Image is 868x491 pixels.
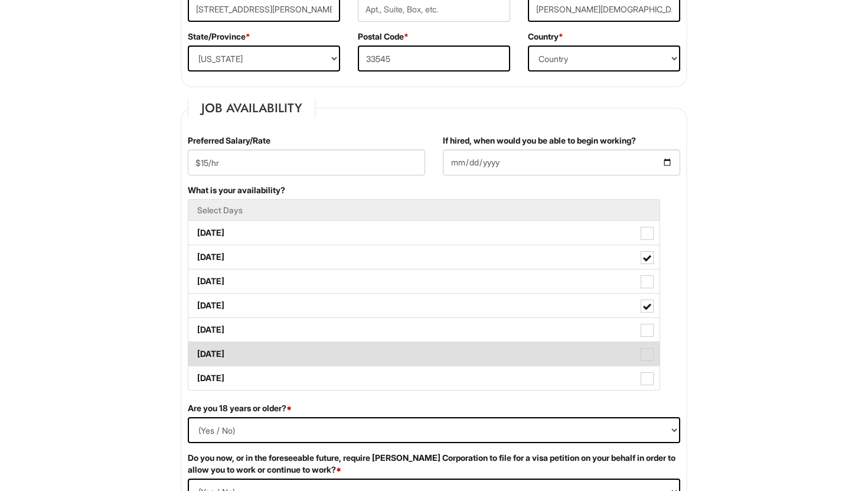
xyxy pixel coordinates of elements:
[188,452,680,476] label: Do you now, or in the foreseeable future, require [PERSON_NAME] Corporation to file for a visa pe...
[188,184,285,196] label: What is your availability?
[188,45,340,71] select: State/Province
[188,149,425,175] input: Preferred Salary/Rate
[188,269,660,293] label: [DATE]
[188,245,660,269] label: [DATE]
[188,221,660,245] label: [DATE]
[358,45,510,71] input: Postal Code
[188,402,292,414] label: Are you 18 years or older?
[528,31,563,43] label: Country
[188,99,316,117] legend: Job Availability
[188,318,660,342] label: [DATE]
[188,31,250,43] label: State/Province
[358,31,409,43] label: Postal Code
[188,417,680,443] select: (Yes / No)
[188,342,660,366] label: [DATE]
[188,366,660,390] label: [DATE]
[528,45,680,71] select: Country
[188,135,270,147] label: Preferred Salary/Rate
[443,135,636,147] label: If hired, when would you be able to begin working?
[188,294,660,317] label: [DATE]
[197,206,651,214] h5: Select Days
